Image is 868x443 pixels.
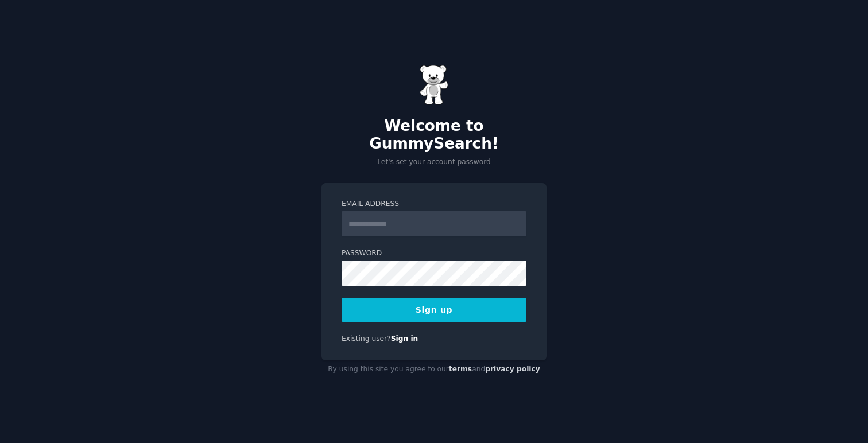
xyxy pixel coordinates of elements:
label: Password [342,248,526,259]
a: terms [449,365,472,373]
img: Gummy Bear [420,65,448,105]
button: Sign up [342,298,526,322]
span: Existing user? [342,335,391,343]
a: Sign in [391,335,418,343]
div: By using this site you agree to our and [321,360,547,379]
label: Email Address [342,199,526,209]
h2: Welcome to GummySearch! [321,117,547,153]
p: Let's set your account password [321,157,547,168]
a: privacy policy [485,365,540,373]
